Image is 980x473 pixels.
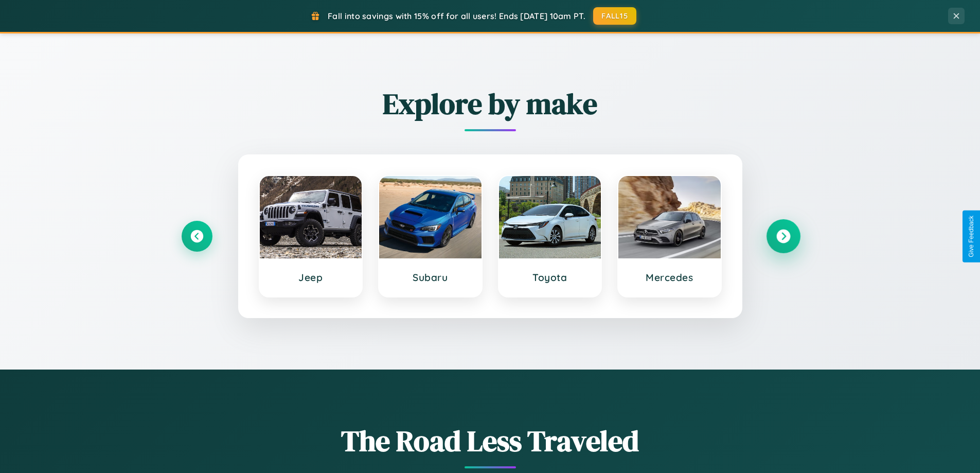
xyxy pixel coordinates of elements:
[593,7,636,25] button: FALL15
[629,271,710,284] h3: Mercedes
[509,271,591,284] h3: Toyota
[270,271,352,284] h3: Jeep
[182,421,799,461] h1: The Road Less Traveled
[182,84,799,124] h2: Explore by make
[328,11,585,21] span: Fall into savings with 15% off for all users! Ends [DATE] 10am PT.
[968,216,975,257] div: Give Feedback
[389,271,471,284] h3: Subaru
